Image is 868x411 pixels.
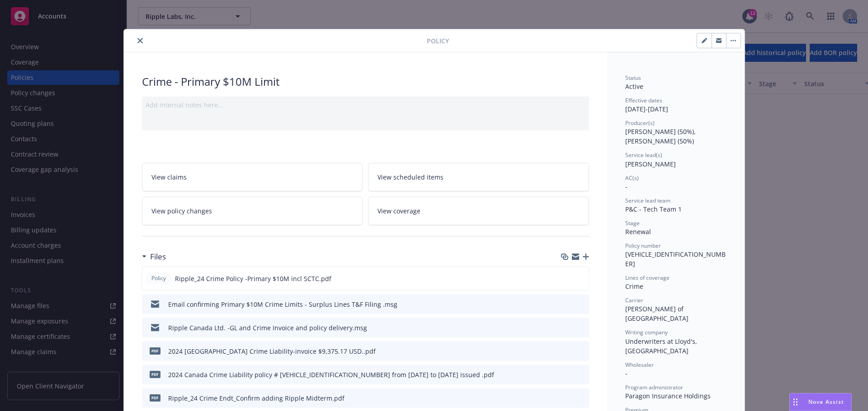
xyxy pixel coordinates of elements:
[625,197,670,204] span: Service lead team
[168,300,397,309] div: Email confirming Primary $10M Crime Limits - Surplus Lines T&F Filing .msg
[625,337,699,355] span: Underwriters at Lloyd's, [GEOGRAPHIC_DATA]
[427,36,449,46] span: Policy
[625,205,682,213] span: P&C - Tech Team 1
[625,392,711,400] span: Paragon Insurance Holdings
[790,393,801,411] div: Drag to move
[150,251,166,263] h3: Files
[625,383,683,391] span: Program administrator
[168,370,494,379] div: 2024 Canada Crime Liability policy # [VEHICLE_IDENTIFICATION_NUMBER] from [DATE] to [DATE] issued...
[625,174,639,182] span: AC(s)
[150,371,160,378] span: pdf
[151,172,187,182] span: View claims
[577,274,585,283] button: preview file
[168,346,376,356] div: 2024 [GEOGRAPHIC_DATA] Crime Liability-invoice $9,375.17 USD..pdf
[625,274,670,282] span: Lines of coverage
[562,274,570,283] button: download file
[577,393,585,403] button: preview file
[168,393,344,403] div: Ripple_24 Crime Endt_Confirm adding Ripple Midterm.pdf
[175,274,331,283] span: Ripple_24 Crime Policy -Primary $10M incl SCTC.pdf
[150,274,168,282] span: Policy
[577,346,585,356] button: preview file
[135,35,146,46] button: close
[563,370,570,379] button: download file
[577,323,585,332] button: preview file
[625,151,662,159] span: Service lead(s)
[377,172,443,182] span: View scheduled items
[151,206,212,216] span: View policy changes
[625,219,640,227] span: Stage
[625,160,676,168] span: [PERSON_NAME]
[563,323,570,332] button: download file
[625,328,668,336] span: Writing company
[625,250,726,268] span: [VEHICLE_IDENTIFICATION_NUMBER]
[142,74,589,89] div: Crime - Primary $10M Limit
[368,163,589,191] a: View scheduled items
[368,197,589,225] a: View coverage
[625,227,651,236] span: Renewal
[625,361,654,369] span: Wholesaler
[625,97,662,104] span: Effective dates
[563,393,570,403] button: download file
[150,347,160,354] span: pdf
[563,346,570,356] button: download file
[563,300,570,309] button: download file
[142,197,363,225] a: View policy changes
[577,300,585,309] button: preview file
[625,127,698,145] span: [PERSON_NAME] (50%), [PERSON_NAME] (50%)
[789,393,852,411] button: Nova Assist
[150,394,160,401] span: pdf
[625,182,627,191] span: -
[808,398,844,406] span: Nova Assist
[142,251,166,263] div: Files
[625,369,627,378] span: -
[625,119,655,127] span: Producer(s)
[625,305,689,323] span: [PERSON_NAME] of [GEOGRAPHIC_DATA]
[142,163,363,191] a: View claims
[625,74,641,82] span: Status
[577,370,585,379] button: preview file
[377,206,420,216] span: View coverage
[625,296,643,304] span: Carrier
[625,242,661,249] span: Policy number
[625,82,643,91] span: Active
[625,282,643,291] span: Crime
[146,100,585,110] div: Add internal notes here...
[168,323,367,332] div: Ripple Canada Ltd. -GL and Crime Invoice and policy delivery.msg
[625,97,726,114] div: [DATE] - [DATE]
